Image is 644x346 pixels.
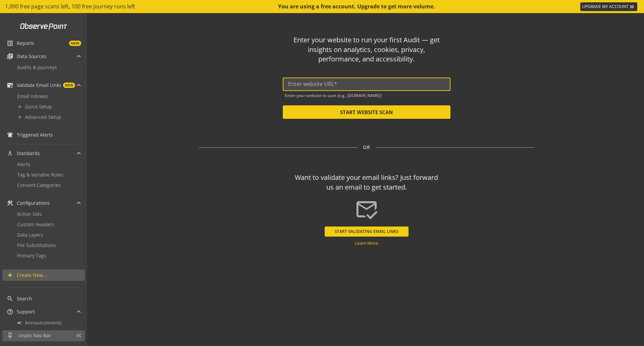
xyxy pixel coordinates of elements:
[2,91,85,128] div: Validate Email LinksNEW
[17,132,53,138] span: Triggered Alerts
[7,40,13,47] mat-icon: list_alt
[17,114,22,120] mat-icon: add
[69,41,81,46] span: NEW
[17,252,46,259] span: Primary Tags
[2,306,85,317] mat-expansion-panel-header: Support
[17,53,46,60] span: Data Sources
[17,308,35,315] span: Support
[7,82,13,89] mat-icon: mark_email_read
[5,3,135,10] span: 1,000 free page scans left, 100 free journey runs left
[278,3,436,10] div: You are using a free account. Upgrade to get more volume.
[355,198,378,221] mat-icon: mark_email_read
[2,209,85,266] div: Configurations
[17,171,63,178] span: Tag & Variable Rules
[25,319,62,326] span: Announcements
[363,144,370,151] span: OR
[2,38,85,49] a: ReportsNEW
[2,293,85,304] a: Search
[17,150,40,157] span: Standards
[7,272,13,279] mat-icon: add
[7,53,13,60] mat-icon: library_books
[17,161,30,167] span: Alerts
[17,104,22,109] mat-icon: add
[2,269,85,281] a: Create New...
[17,272,47,279] span: Create New...
[63,83,75,88] span: NEW
[2,129,85,141] a: Triggered Alerts
[2,51,85,62] mat-expansion-panel-header: Data Sources
[17,200,50,206] span: Configurations
[17,242,56,248] span: File Substitutions
[17,295,32,302] span: Search
[17,93,48,99] span: Email Inboxes
[17,82,61,89] span: Validate Email Links
[17,320,22,326] mat-icon: campaign_outline
[2,80,85,91] mat-expansion-panel-header: Validate Email LinksNEW
[7,150,13,157] mat-icon: architecture
[285,92,382,98] mat-hint: Enter your website to scan (e.g., [DOMAIN_NAME])
[325,227,409,237] button: START VALIDATING EMAIL LINKS
[7,200,13,206] mat-icon: construction
[17,232,43,238] span: Data Layers
[629,3,635,10] mat-icon: keyboard_double_arrow_right
[355,240,378,246] a: Learn More
[7,295,13,302] mat-icon: search
[17,211,42,217] span: Action Sets
[2,159,85,196] div: Standards
[7,132,13,138] mat-icon: notifications_active
[25,114,61,120] span: Advanced Setup
[580,2,637,11] a: UPGRADE MY ACCOUNT
[17,64,57,70] span: Audits & Journeys
[7,308,13,315] mat-icon: help_outline
[292,173,441,192] div: Want to validate your email links? Just forward us an email to get started.
[2,62,85,78] div: Data Sources
[288,81,445,87] input: Enter website URL*
[18,332,72,339] span: Unpin Nav Bar
[17,40,34,47] span: Reports
[283,105,450,119] button: START WEBSITE SCAN
[292,35,441,64] div: Enter your website to run your first Audit — get insights on analytics, cookies, privacy, perform...
[17,182,61,188] span: Consent Categories
[2,197,85,209] mat-expansion-panel-header: Configurations
[2,148,85,159] mat-expansion-panel-header: Standards
[25,103,52,110] span: Quick Setup
[17,221,54,228] span: Custom Headers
